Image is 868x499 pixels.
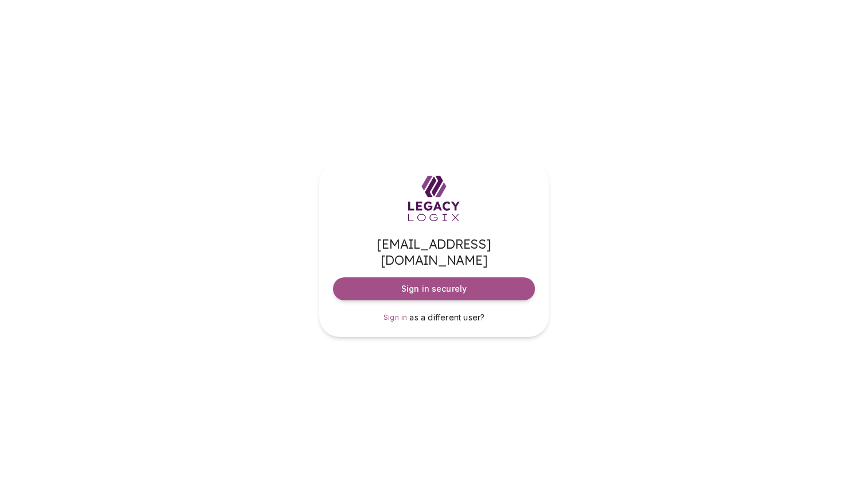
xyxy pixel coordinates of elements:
[333,236,535,268] span: [EMAIL_ADDRESS][DOMAIN_NAME]
[401,283,467,295] span: Sign in securely
[409,312,485,322] span: as a different user?
[383,313,408,322] span: Sign in
[333,277,535,300] button: Sign in securely
[383,312,408,323] a: Sign in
